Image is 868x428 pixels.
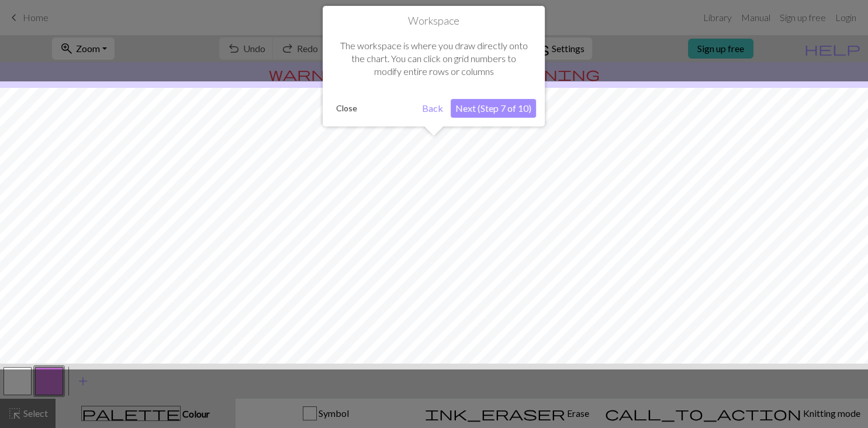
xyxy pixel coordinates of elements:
button: Back [417,99,448,118]
button: Next (Step 7 of 10) [451,99,536,118]
div: The workspace is where you draw directly onto the chart. You can click on grid numbers to modify ... [331,28,536,90]
div: Workspace [323,6,545,126]
h1: Workspace [331,15,536,28]
button: Close [331,100,362,117]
